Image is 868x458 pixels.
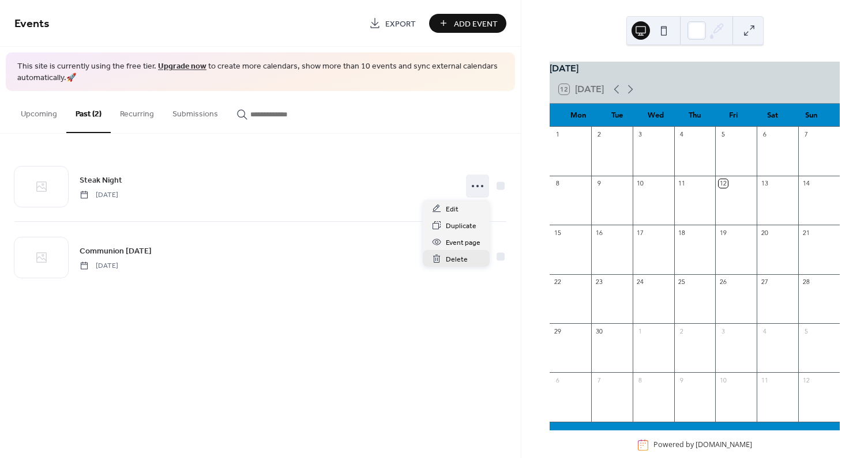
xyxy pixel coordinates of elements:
[598,104,636,127] div: Tue
[595,376,603,384] div: 7
[802,327,810,335] div: 5
[454,18,498,30] span: Add Event
[760,327,769,335] div: 4
[17,61,503,84] span: This site is currently using the free tier. to create more calendars, show more than 10 events an...
[158,59,206,74] a: Upgrade now
[553,376,562,384] div: 6
[12,91,66,132] button: Upcoming
[802,228,810,237] div: 21
[792,104,831,127] div: Sun
[595,228,603,237] div: 16
[636,179,645,188] div: 10
[678,278,686,286] div: 25
[80,245,152,257] span: Communion [DATE]
[760,278,769,286] div: 27
[446,220,476,232] span: Duplicate
[595,130,603,139] div: 2
[80,190,118,200] span: [DATE]
[636,130,645,139] div: 3
[595,327,603,335] div: 30
[163,91,227,132] button: Submissions
[678,228,686,237] div: 18
[678,130,686,139] div: 4
[802,376,810,384] div: 12
[553,228,562,237] div: 15
[802,278,810,286] div: 28
[637,104,675,127] div: Wed
[14,13,50,35] span: Events
[719,179,727,188] div: 12
[696,440,752,450] a: [DOMAIN_NAME]
[760,130,769,139] div: 6
[553,130,562,139] div: 1
[553,278,562,286] div: 22
[675,104,714,127] div: Thu
[636,327,645,335] div: 1
[636,228,645,237] div: 17
[80,174,122,186] span: Steak Night
[66,91,111,133] button: Past (2)
[678,376,686,384] div: 9
[719,228,727,237] div: 19
[446,203,459,215] span: Edit
[760,179,769,188] div: 13
[719,376,727,384] div: 10
[636,376,645,384] div: 8
[559,104,598,127] div: Mon
[595,278,603,286] div: 23
[802,130,810,139] div: 7
[760,228,769,237] div: 20
[753,104,791,127] div: Sat
[719,327,727,335] div: 3
[550,62,840,75] div: [DATE]
[719,130,727,139] div: 5
[719,278,727,286] div: 26
[595,179,603,188] div: 9
[636,278,645,286] div: 24
[80,173,122,187] a: Steak Night
[553,327,562,335] div: 29
[760,376,769,384] div: 11
[80,244,152,258] a: Communion [DATE]
[678,327,686,335] div: 2
[678,179,686,188] div: 11
[360,14,424,33] a: Export
[446,253,468,266] span: Delete
[802,179,810,188] div: 14
[111,91,163,132] button: Recurring
[714,104,753,127] div: Fri
[553,179,562,188] div: 8
[385,18,416,30] span: Export
[446,237,480,249] span: Event page
[653,440,752,450] div: Powered by
[80,260,118,271] span: [DATE]
[429,14,506,33] button: Add Event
